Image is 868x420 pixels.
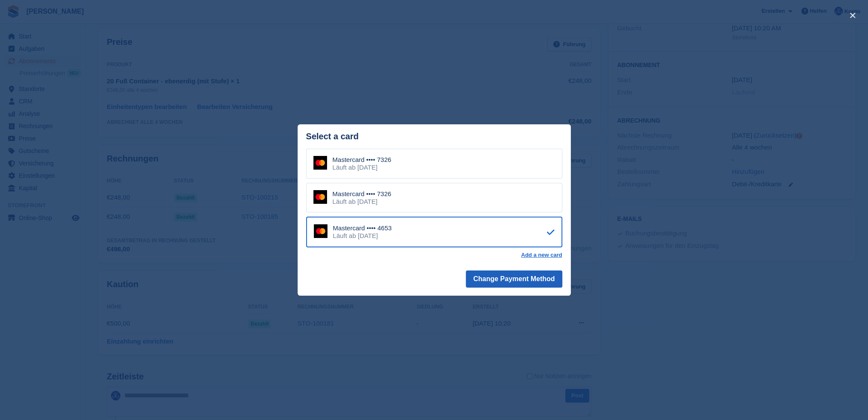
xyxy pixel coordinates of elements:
[333,224,392,232] div: Mastercard •••• 4653
[466,270,562,288] button: Change Payment Method
[314,224,327,238] img: Mastercard Logo
[313,190,327,204] img: Mastercard Logo
[846,9,859,22] button: close
[313,156,327,170] img: Mastercard Logo
[333,198,392,206] div: Läuft ab [DATE]
[521,252,562,258] a: Add a new card
[333,164,392,171] div: Läuft ab [DATE]
[333,232,392,240] div: Läuft ab [DATE]
[333,190,392,198] div: Mastercard •••• 7326
[333,156,392,164] div: Mastercard •••• 7326
[306,132,562,141] div: Select a card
